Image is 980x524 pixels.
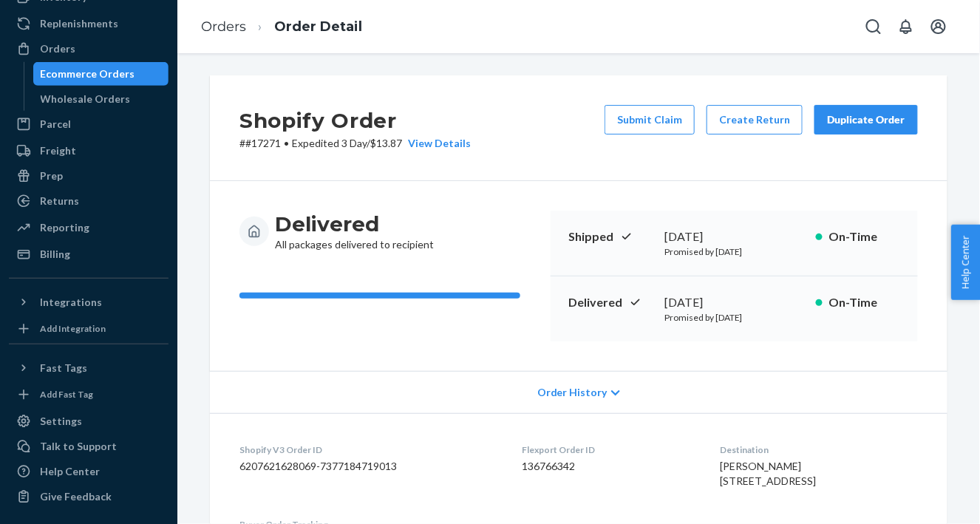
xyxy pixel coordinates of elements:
a: Prep [9,164,169,188]
p: On-Time [828,294,900,311]
div: Prep [40,169,63,183]
a: Orders [9,37,169,61]
a: Wholesale Orders [33,87,169,111]
dd: 136766342 [522,459,696,474]
div: Freight [40,143,76,158]
button: Help Center [951,225,980,300]
p: Promised by [DATE] [664,311,804,324]
span: [PERSON_NAME] [STREET_ADDRESS] [721,460,817,487]
p: # #17271 / $13.87 [239,136,471,151]
button: Create Return [707,105,803,135]
div: Help Center [40,464,100,479]
a: Help Center [9,460,169,483]
a: Settings [9,409,169,433]
span: Order History [537,385,608,400]
a: Reporting [9,216,169,239]
div: Wholesale Orders [41,92,131,106]
a: Orders [201,18,246,35]
div: Give Feedback [40,489,112,504]
p: Promised by [DATE] [664,245,804,258]
div: Replenishments [40,16,118,31]
button: Open Search Box [859,12,888,41]
p: On-Time [828,228,900,245]
dt: Flexport Order ID [522,443,696,456]
p: Delivered [568,294,653,311]
div: Returns [40,194,79,208]
button: Duplicate Order [814,105,918,135]
div: Ecommerce Orders [41,67,135,81]
button: Open notifications [891,12,921,41]
div: All packages delivered to recipient [275,211,434,252]
a: Ecommerce Orders [33,62,169,86]
div: Add Fast Tag [40,388,93,401]
dd: 6207621628069-7377184719013 [239,459,498,474]
a: Billing [9,242,169,266]
button: Give Feedback [9,485,169,508]
div: [DATE] [664,294,804,311]
button: View Details [402,136,471,151]
a: Parcel [9,112,169,136]
a: Replenishments [9,12,169,35]
a: Talk to Support [9,435,169,458]
dt: Destination [721,443,918,456]
a: Returns [9,189,169,213]
div: Fast Tags [40,361,87,375]
div: Orders [40,41,75,56]
div: Billing [40,247,70,262]
button: Fast Tags [9,356,169,380]
span: • [284,137,289,149]
button: Integrations [9,290,169,314]
a: Freight [9,139,169,163]
div: Settings [40,414,82,429]
ol: breadcrumbs [189,5,374,49]
dt: Shopify V3 Order ID [239,443,498,456]
div: Talk to Support [40,439,117,454]
h2: Shopify Order [239,105,471,136]
span: Expedited 3 Day [292,137,367,149]
div: [DATE] [664,228,804,245]
div: Reporting [40,220,89,235]
div: Add Integration [40,322,106,335]
a: Add Fast Tag [9,386,169,404]
div: Integrations [40,295,102,310]
h3: Delivered [275,211,434,237]
div: Duplicate Order [827,112,905,127]
button: Submit Claim [605,105,695,135]
a: Add Integration [9,320,169,338]
a: Order Detail [274,18,362,35]
p: Shipped [568,228,653,245]
button: Open account menu [924,12,953,41]
div: Parcel [40,117,71,132]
